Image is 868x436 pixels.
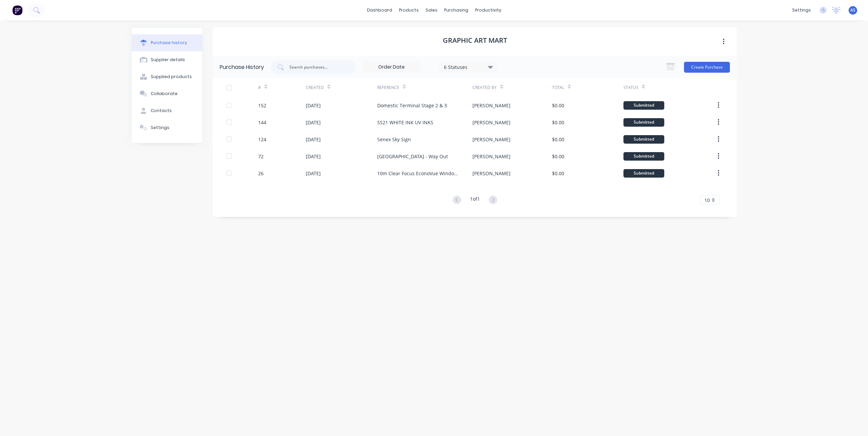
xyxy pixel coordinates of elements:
div: settings [789,5,814,15]
div: products [396,5,422,15]
div: Purchase history [151,40,187,46]
div: $0.00 [552,136,564,143]
button: Purchase history [132,34,202,51]
div: $0.00 [552,153,564,160]
div: sales [422,5,441,15]
div: [PERSON_NAME] [472,170,511,177]
button: Contacts [132,102,202,119]
div: Contacts [151,108,172,114]
button: Collaborate [132,85,202,102]
h1: Graphic Art Mart [443,36,507,44]
div: [DATE] [306,170,321,177]
button: Supplier details [132,51,202,68]
div: Created By [472,85,497,91]
div: [PERSON_NAME] [472,102,511,109]
button: Create Purchase [684,62,730,73]
div: Total [552,85,564,91]
div: Submitted [623,118,664,127]
div: Supplied products [151,74,192,80]
div: 26 [258,170,264,177]
div: [DATE] [306,136,321,143]
div: SS21 WHITE INK UV INKS [377,119,433,126]
div: 144 [258,119,266,126]
button: Settings [132,119,202,136]
div: $0.00 [552,119,564,126]
div: [PERSON_NAME] [472,153,511,160]
div: Submitted [623,169,664,178]
div: 1 of 1 [470,195,480,205]
div: purchasing [441,5,472,15]
div: Collaborate [151,91,178,97]
div: # [258,85,261,91]
div: 6 Statuses [444,63,493,70]
div: Settings [151,125,169,131]
div: [GEOGRAPHIC_DATA] - Way Out [377,153,448,160]
div: Purchase History [220,63,264,71]
div: Status [623,85,638,91]
div: $0.00 [552,102,564,109]
div: productivity [472,5,505,15]
div: 124 [258,136,266,143]
div: Submitted [623,101,664,110]
div: [DATE] [306,153,321,160]
div: $0.00 [552,170,564,177]
div: Submitted [623,152,664,161]
button: Supplied products [132,68,202,85]
span: 10 [704,197,710,204]
div: Domestic Terminal Stage 2 & 3 [377,102,447,109]
input: Order Date [363,62,420,72]
input: Search purchases... [289,64,345,71]
div: 152 [258,102,266,109]
a: dashboard [364,5,396,15]
span: AS [850,7,855,13]
div: Reference [377,85,399,91]
div: 10m Clear Focus EconoVue Window Film [377,170,459,177]
div: Submitted [623,135,664,144]
img: Factory [12,5,22,15]
div: Senex Sky Sign [377,136,411,143]
div: 72 [258,153,264,160]
div: [PERSON_NAME] [472,136,511,143]
div: Supplier details [151,57,185,63]
div: [DATE] [306,102,321,109]
div: Created [306,85,324,91]
div: [DATE] [306,119,321,126]
div: [PERSON_NAME] [472,119,511,126]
